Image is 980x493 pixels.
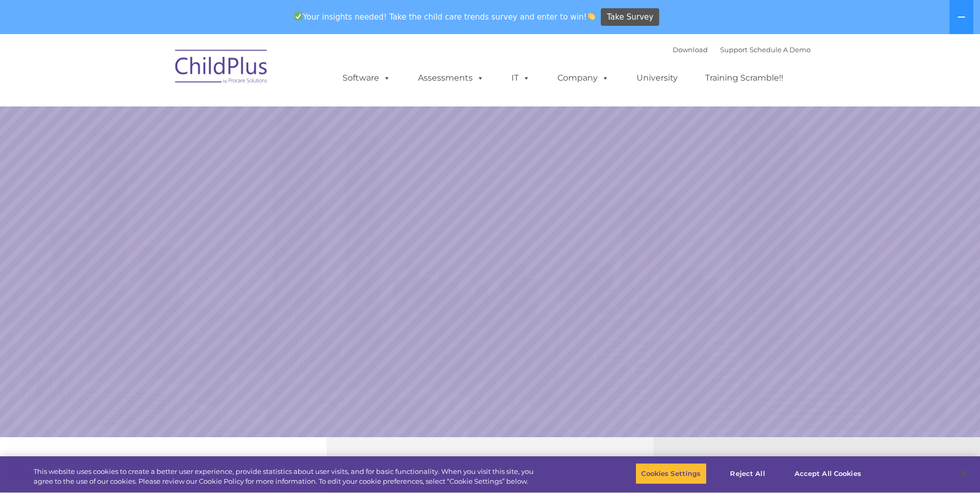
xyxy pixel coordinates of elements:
[547,68,619,88] a: Company
[695,68,794,88] a: Training Scramble!!
[34,467,539,487] div: This website uses cookies to create a better user experience, provide statistics about user visit...
[673,45,708,54] a: Download
[501,68,540,88] a: IT
[635,463,706,485] button: Cookies Settings
[715,463,780,485] button: Reject All
[294,12,302,20] img: ✅
[720,45,748,54] a: Support
[789,463,867,485] button: Accept All Cookies
[952,463,975,485] button: Close
[626,68,688,88] a: University
[290,7,600,27] span: Your insights needed! Take the child care trends survey and enter to win!
[750,45,811,54] a: Schedule A Demo
[666,327,830,370] a: Learn More
[607,8,654,26] span: Take Survey
[408,68,494,88] a: Assessments
[673,45,811,54] font: |
[332,68,401,88] a: Software
[587,12,595,20] img: 👏
[601,8,659,26] a: Take Survey
[170,42,273,94] img: ChildPlus by Procare Solutions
